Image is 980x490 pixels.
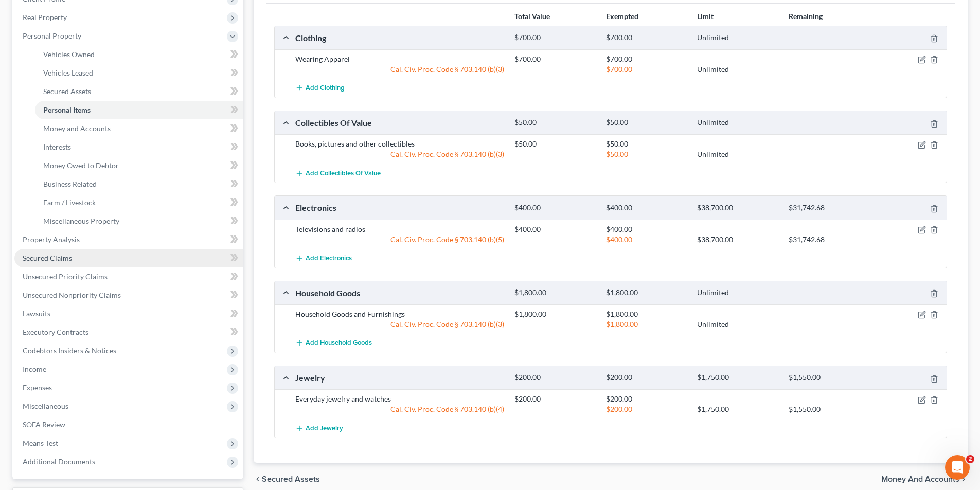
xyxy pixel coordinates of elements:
span: Unsecured Nonpriority Claims [23,291,121,299]
div: $1,800.00 [601,319,692,330]
span: Lawsuits [23,309,50,318]
a: Personal Items [35,101,243,119]
div: $1,800.00 [601,309,692,319]
span: Additional Documents [23,457,95,466]
div: $38,700.00 [692,203,783,213]
div: $50.00 [601,149,692,159]
span: Add Electronics [306,254,352,262]
button: Add Jewelry [295,419,343,438]
div: $50.00 [601,118,692,128]
div: Collectibles Of Value [290,117,509,128]
div: Cal. Civ. Proc. Code § 703.140 (b)(3) [290,149,509,159]
a: Business Related [35,175,243,193]
div: $400.00 [509,224,600,234]
div: Cal. Civ. Proc. Code § 703.140 (b)(3) [290,319,509,330]
span: Means Test [23,439,58,447]
div: $700.00 [509,33,600,43]
span: Add Clothing [306,84,345,93]
a: SOFA Review [14,415,243,434]
a: Interests [35,138,243,156]
span: Add Household Goods [306,339,372,348]
span: Vehicles Leased [43,68,93,77]
div: $31,742.68 [783,234,875,245]
span: Business Related [43,179,97,188]
span: Miscellaneous Property [43,216,119,225]
div: Cal. Civ. Proc. Code § 703.140 (b)(5) [290,234,509,245]
a: Miscellaneous Property [35,212,243,230]
div: Unlimited [692,118,783,128]
span: Codebtors Insiders & Notices [23,346,116,355]
strong: Exempted [606,12,638,21]
div: Clothing [290,32,509,43]
span: Vehicles Owned [43,50,95,59]
div: $1,800.00 [601,288,692,298]
div: $700.00 [601,64,692,75]
span: Secured Assets [43,87,91,96]
span: Interests [43,142,71,151]
a: Money Owed to Debtor [35,156,243,175]
span: Personal Property [23,31,81,40]
a: Unsecured Nonpriority Claims [14,286,243,304]
span: Income [23,365,46,373]
button: Add Collectibles Of Value [295,164,381,183]
div: $50.00 [509,139,600,149]
strong: Remaining [789,12,823,21]
div: Electronics [290,202,509,213]
span: Executory Contracts [23,328,88,336]
span: Real Property [23,13,67,22]
span: Farm / Livestock [43,198,96,207]
div: $700.00 [601,33,692,43]
span: Money and Accounts [881,475,959,483]
a: Secured Claims [14,249,243,267]
div: Wearing Apparel [290,54,509,64]
span: Add Jewelry [306,424,343,432]
div: $400.00 [601,234,692,245]
button: Money and Accounts chevron_right [881,475,968,483]
span: Money and Accounts [43,124,111,133]
iframe: Intercom live chat [945,455,970,480]
div: $1,800.00 [509,309,600,319]
div: $200.00 [601,394,692,404]
button: Add Clothing [295,79,345,98]
span: Personal Items [43,105,91,114]
div: Cal. Civ. Proc. Code § 703.140 (b)(4) [290,404,509,414]
div: Unlimited [692,149,783,159]
div: $700.00 [601,54,692,64]
div: $31,742.68 [783,203,875,213]
span: Miscellaneous [23,402,68,410]
button: Add Household Goods [295,334,372,353]
a: Secured Assets [35,82,243,101]
div: $1,550.00 [783,404,875,414]
div: $400.00 [601,224,692,234]
a: Vehicles Leased [35,64,243,82]
div: $700.00 [509,54,600,64]
div: Household Goods and Furnishings [290,309,509,319]
div: Books, pictures and other collectibles [290,139,509,149]
div: Everyday jewelry and watches [290,394,509,404]
div: Televisions and radios [290,224,509,234]
span: SOFA Review [23,420,65,429]
span: Expenses [23,383,52,392]
span: Property Analysis [23,235,80,244]
span: Add Collectibles Of Value [306,169,381,177]
span: Secured Assets [262,475,320,483]
strong: Total Value [514,12,550,21]
span: Unsecured Priority Claims [23,272,108,281]
div: Unlimited [692,64,783,75]
a: Money and Accounts [35,119,243,138]
a: Property Analysis [14,230,243,249]
strong: Limit [697,12,714,21]
div: $1,800.00 [509,288,600,298]
div: $50.00 [509,118,600,128]
span: Secured Claims [23,253,72,262]
div: $200.00 [509,394,600,404]
div: Unlimited [692,319,783,330]
div: $50.00 [601,139,692,149]
div: $200.00 [601,373,692,383]
a: Farm / Livestock [35,193,243,212]
div: $200.00 [601,404,692,414]
div: $200.00 [509,373,600,383]
div: $1,750.00 [692,373,783,383]
div: $38,700.00 [692,234,783,245]
button: chevron_left Secured Assets [254,475,320,483]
